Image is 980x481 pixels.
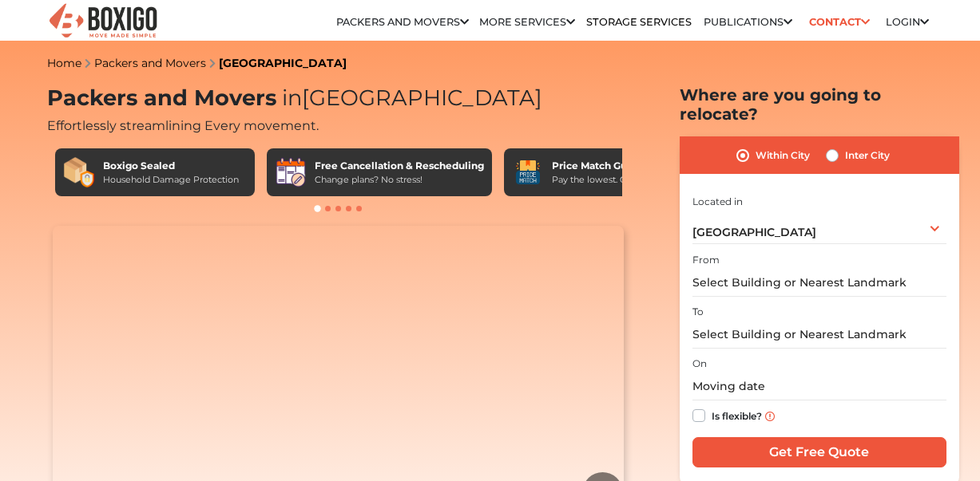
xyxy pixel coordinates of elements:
[680,85,959,124] h2: Where are you going to relocate?
[275,156,307,188] img: Free Cancellation & Rescheduling
[692,305,704,319] label: To
[692,269,946,297] input: Select Building or Nearest Landmark
[692,225,816,239] span: [GEOGRAPHIC_DATA]
[47,85,630,112] h1: Packers and Movers
[282,85,302,111] span: in
[63,156,95,188] img: Boxigo Sealed
[315,159,484,173] div: Free Cancellation & Rescheduling
[886,16,929,28] a: Login
[479,16,575,28] a: More services
[47,118,319,133] span: Effortlessly streamlining Every movement.
[103,173,239,187] div: Household Damage Protection
[94,56,206,70] a: Packers and Movers
[692,321,946,349] input: Select Building or Nearest Landmark
[512,156,544,188] img: Price Match Guarantee
[692,437,946,467] input: Get Free Quote
[704,16,792,28] a: Publications
[336,16,469,28] a: Packers and Movers
[803,10,875,34] a: Contact
[276,85,542,111] span: [GEOGRAPHIC_DATA]
[552,173,673,187] div: Pay the lowest. Guaranteed!
[692,357,707,371] label: On
[712,406,762,423] label: Is flexible?
[219,56,347,70] a: [GEOGRAPHIC_DATA]
[845,146,890,165] label: Inter City
[756,146,810,165] label: Within City
[47,2,159,41] img: Boxigo
[692,253,720,267] label: From
[692,373,946,400] input: Moving date
[103,159,239,173] div: Boxigo Sealed
[47,56,81,70] a: Home
[315,173,484,187] div: Change plans? No stress!
[692,195,743,209] label: Located in
[765,412,775,421] img: info
[552,159,673,173] div: Price Match Guarantee
[586,16,692,28] a: Storage Services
